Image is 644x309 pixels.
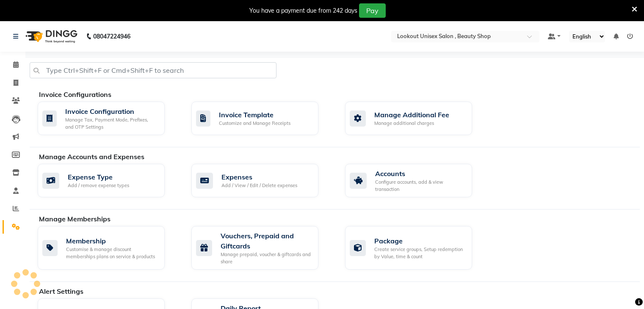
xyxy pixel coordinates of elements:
a: ExpensesAdd / View / Edit / Delete expenses [191,164,332,197]
div: Expenses [221,172,297,182]
a: MembershipCustomise & manage discount memberships plans on service & products [38,226,179,270]
div: Manage additional charges [374,120,449,127]
div: Accounts [375,168,465,179]
img: logo [22,25,80,48]
a: Manage Additional FeeManage additional charges [345,102,486,135]
a: Vouchers, Prepaid and GiftcardsManage prepaid, voucher & giftcards and share [191,226,332,270]
div: Membership [66,236,158,246]
div: Manage Additional Fee [374,110,449,120]
b: 08047224946 [93,25,130,48]
div: Manage Tax, Payment Mode, Prefixes, and OTP Settings [65,116,158,130]
div: You have a payment due from 242 days [249,6,357,15]
a: Invoice ConfigurationManage Tax, Payment Mode, Prefixes, and OTP Settings [38,102,179,135]
div: Package [374,236,465,246]
div: Manage prepaid, voucher & giftcards and share [221,251,312,265]
div: Create service groups, Setup redemption by Value, time & count [374,246,465,260]
div: Vouchers, Prepaid and Giftcards [221,231,312,251]
a: Expense TypeAdd / remove expense types [38,164,179,197]
div: Invoice Template [219,110,290,120]
a: Invoice TemplateCustomize and Manage Receipts [191,102,332,135]
div: Customise & manage discount memberships plans on service & products [66,246,158,260]
div: Expense Type [68,172,129,182]
div: Customize and Manage Receipts [219,120,290,127]
div: Configure accounts, add & view transaction [375,179,465,193]
div: Invoice Configuration [65,106,158,116]
button: Pay [359,3,386,18]
input: Type Ctrl+Shift+F or Cmd+Shift+F to search [30,62,276,78]
a: AccountsConfigure accounts, add & view transaction [345,164,486,197]
div: Add / remove expense types [68,182,129,189]
a: PackageCreate service groups, Setup redemption by Value, time & count [345,226,486,270]
div: Add / View / Edit / Delete expenses [221,182,297,189]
